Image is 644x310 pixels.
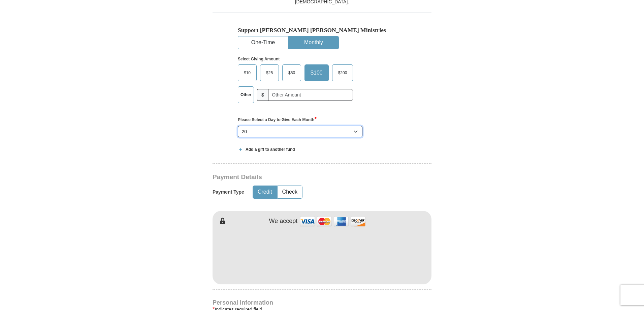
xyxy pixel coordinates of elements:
[238,57,280,61] strong: Select Giving Amount
[257,89,268,101] span: $
[238,87,254,103] label: Other
[213,189,244,195] h5: Payment Type
[213,300,431,305] h4: Personal Information
[238,36,288,49] button: One-Time
[268,89,353,101] input: Other Amount
[243,147,295,152] span: Add a gift to another fund
[213,173,384,181] h3: Payment Details
[238,117,317,122] strong: Please Select a Day to Give Each Month
[238,27,406,34] h5: Support [PERSON_NAME] [PERSON_NAME] Ministries
[240,68,254,78] span: $10
[285,68,298,78] span: $50
[307,68,326,78] span: $100
[253,186,277,198] button: Credit
[263,68,276,78] span: $25
[278,186,302,198] button: Check
[269,218,298,225] h4: We accept
[289,36,339,49] button: Monthly
[299,214,366,229] img: credit cards accepted
[335,68,351,78] span: $200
